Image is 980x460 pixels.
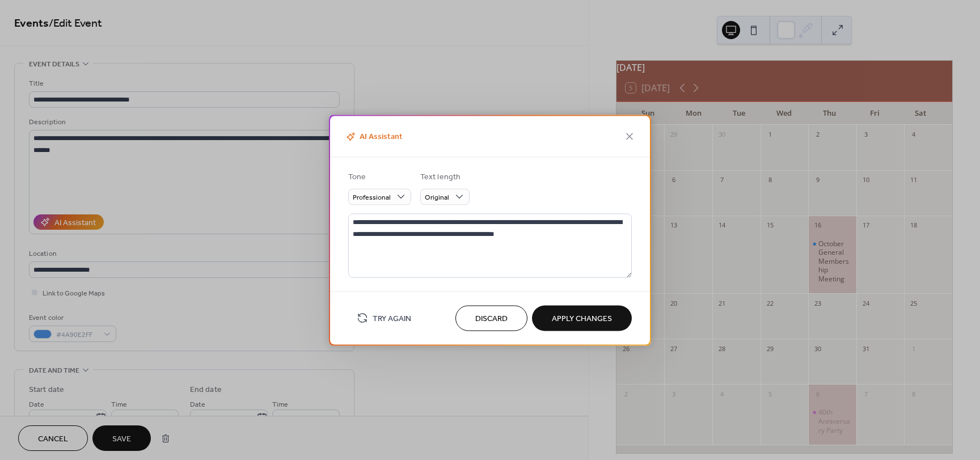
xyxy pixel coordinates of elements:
[475,313,508,325] span: Discard
[353,191,391,204] span: Professional
[344,130,403,144] span: AI Assistant
[552,313,612,325] span: Apply Changes
[348,171,409,183] div: Tone
[348,309,420,327] button: Try Again
[373,313,411,325] span: Try Again
[425,191,449,204] span: Original
[532,305,632,331] button: Apply Changes
[455,305,527,331] button: Discard
[420,171,467,183] div: Text length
